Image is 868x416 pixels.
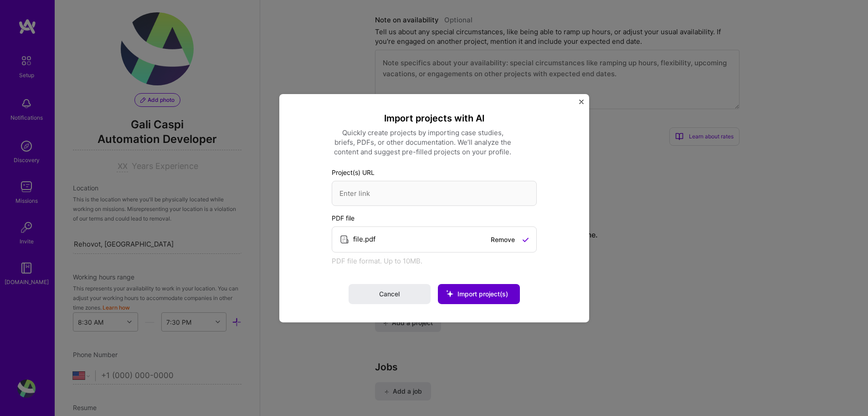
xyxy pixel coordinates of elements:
div: PDF file format. Up to 10MB. [332,256,537,266]
label: PDF file [332,213,537,222]
div: file.pdf [339,234,376,244]
button: Cancel [349,284,431,304]
button: Import project(s) [438,284,520,304]
i: icon StarsWhite [438,282,462,305]
label: Project(s) URL [332,167,537,177]
span: Import project(s) [457,290,508,298]
a: Remove [491,235,515,243]
div: Quickly create projects by importing case studies, briefs, PDFs, or other documentation. We’ll an... [332,127,514,156]
i: icon CheckPurple [522,237,529,243]
h1: Import projects with AI [332,112,537,124]
input: Enter link [332,180,537,205]
i: icon PaperBlack [339,234,350,245]
span: Cancel [379,290,400,299]
button: Close [579,99,584,109]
